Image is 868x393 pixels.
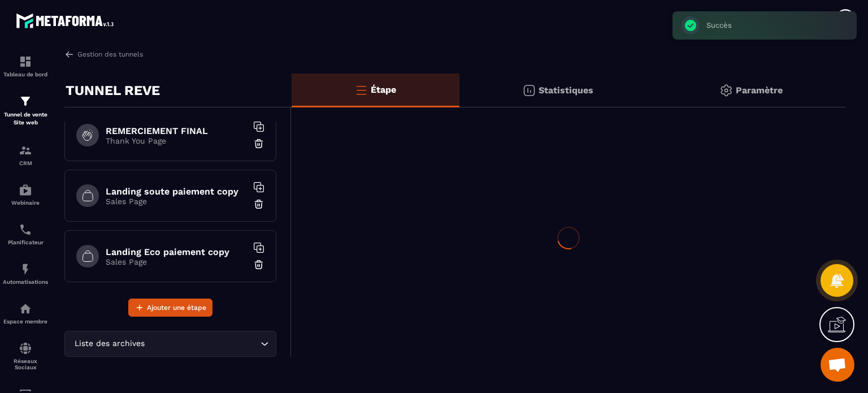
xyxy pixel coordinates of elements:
span: Ajouter une étape [147,302,206,313]
p: Sales Page [106,197,247,206]
img: automations [19,183,32,197]
a: Gestion des tunnels [64,49,143,59]
p: Tunnel de vente Site web [3,111,48,127]
img: automations [19,262,32,276]
p: Webinaire [3,200,48,206]
p: Réseaux Sociaux [3,358,48,370]
a: formationformationTunnel de vente Site web [3,86,48,135]
img: trash [253,138,264,149]
div: Ouvrir le chat [821,348,854,382]
p: Étape [371,84,396,95]
img: social-network [19,342,32,355]
a: automationsautomationsAutomatisations [3,254,48,293]
span: Liste des archives [72,338,147,350]
p: Tableau de bord [3,71,48,77]
a: automationsautomationsEspace membre [3,293,48,333]
h6: Landing Eco paiement copy [106,247,247,257]
img: arrow [64,49,75,59]
div: Search for option [64,331,276,357]
p: Paramètre [736,85,783,96]
a: schedulerschedulerPlanificateur [3,214,48,254]
img: formation [19,144,32,157]
p: CRM [3,160,48,166]
p: Automatisations [3,279,48,285]
input: Search for option [147,338,258,350]
img: stats.20deebd0.svg [522,84,536,97]
p: Espace membre [3,318,48,325]
p: Planificateur [3,239,48,245]
p: Statistiques [539,85,593,96]
img: bars-o.4a397970.svg [354,83,368,97]
h6: REMERCIEMENT FINAL [106,126,247,136]
h6: Landing soute paiement copy [106,186,247,197]
a: formationformationTableau de bord [3,46,48,86]
img: trash [253,198,264,210]
img: automations [19,302,32,316]
img: formation [19,94,32,108]
a: formationformationCRM [3,135,48,175]
img: scheduler [19,223,32,236]
p: Sales Page [106,257,247,266]
img: logo [16,10,118,31]
img: trash [253,259,264,270]
button: Ajouter une étape [128,299,212,317]
p: Thank You Page [106,136,247,145]
p: TUNNEL REVE [66,79,160,102]
a: social-networksocial-networkRéseaux Sociaux [3,333,48,379]
img: setting-gr.5f69749f.svg [719,84,733,97]
img: formation [19,55,32,68]
a: automationsautomationsWebinaire [3,175,48,214]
